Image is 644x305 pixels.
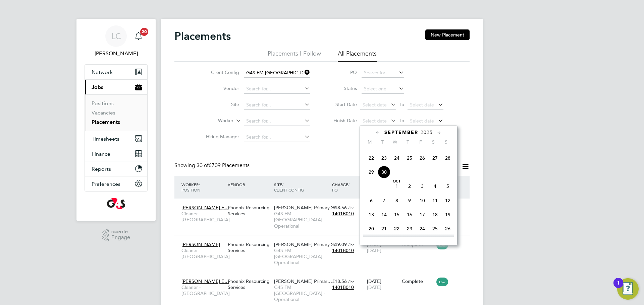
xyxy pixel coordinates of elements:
[132,25,145,47] a: 20
[174,29,231,43] h2: Placements
[181,205,229,211] span: [PERSON_NAME] E…
[201,134,239,140] label: Hiring Manager
[365,208,378,221] span: 13
[92,136,119,142] span: Timesheets
[244,84,310,94] input: Search for...
[348,242,354,247] span: / hr
[436,241,448,249] span: Low
[378,208,390,221] span: 14
[174,162,251,169] div: Showing
[92,166,111,172] span: Reports
[416,194,429,207] span: 10
[440,139,452,145] span: S
[85,25,148,58] a: LC[PERSON_NAME]
[327,101,357,107] label: Start Date
[427,139,440,145] span: S
[416,208,429,221] span: 17
[85,80,147,94] button: Jobs
[92,109,115,116] a: Vacancies
[390,180,403,193] span: 1
[441,208,454,221] span: 19
[365,152,378,164] span: 22
[85,176,147,191] button: Preferences
[441,152,454,164] span: 28
[397,100,406,109] span: To
[180,275,470,280] a: [PERSON_NAME] E…Cleaner - [GEOGRAPHIC_DATA]Phoenix Resourcing Services[PERSON_NAME] Primar…G4S FM...
[416,180,429,193] span: 3
[403,194,416,207] span: 9
[441,194,454,207] span: 12
[226,201,272,220] div: Phoenix Resourcing Services
[76,19,156,221] nav: Main navigation
[327,85,357,91] label: Status
[429,222,441,235] span: 25
[201,69,239,75] label: Client Config
[180,238,470,243] a: [PERSON_NAME]Cleaner - [GEOGRAPHIC_DATA]Phoenix Resourcing Services[PERSON_NAME] Primary Sc…G4S F...
[107,198,125,209] img: g4s-logo-retina.png
[274,211,329,229] span: G4S FM [GEOGRAPHIC_DATA] - Operational
[348,279,354,284] span: / hr
[244,68,310,78] input: Search for...
[274,247,329,266] span: G4S FM [GEOGRAPHIC_DATA] - Operational
[332,241,347,247] span: £19.09
[410,102,434,108] span: Select date
[332,182,350,193] span: / PO
[197,162,209,169] span: 30 of
[111,32,121,41] span: LC
[92,119,120,125] a: Placements
[390,180,403,183] span: Oct
[617,283,620,292] div: 1
[85,146,147,161] button: Finance
[403,180,416,193] span: 2
[201,101,239,107] label: Site
[102,229,130,242] a: Powered byEngage
[378,166,390,178] span: 30
[244,117,310,126] input: Search for...
[92,181,120,187] span: Preferences
[180,201,470,207] a: [PERSON_NAME] E…Cleaner - [GEOGRAPHIC_DATA]Phoenix Resourcing Services[PERSON_NAME] Primary Sc…G4...
[378,194,390,207] span: 7
[327,118,357,124] label: Finish Date
[92,151,110,157] span: Finance
[195,118,233,124] label: Worker
[274,284,329,303] span: G4S FM [GEOGRAPHIC_DATA] - Operational
[389,139,401,145] span: W
[272,178,330,196] div: Site
[274,278,332,284] span: [PERSON_NAME] Primar…
[617,278,639,300] button: Open Resource Center, 1 new notification
[85,94,147,131] div: Jobs
[85,131,147,146] button: Timesheets
[332,247,354,253] span: 1401B010
[332,278,347,284] span: £18.56
[376,139,389,145] span: T
[367,284,381,290] span: [DATE]
[425,29,470,40] button: New Placement
[274,205,341,211] span: [PERSON_NAME] Primary Sc…
[201,85,239,91] label: Vendor
[421,130,433,135] span: 2025
[397,116,406,125] span: To
[85,65,147,79] button: Network
[416,152,429,164] span: 26
[429,180,441,193] span: 4
[274,182,304,193] span: / Client Config
[367,247,381,253] span: [DATE]
[226,275,272,294] div: Phoenix Resourcing Services
[181,182,200,193] span: / Position
[441,222,454,235] span: 26
[226,178,272,190] div: Vendor
[332,211,354,217] span: 1401B010
[180,178,226,196] div: Worker
[181,247,224,259] span: Cleaner - [GEOGRAPHIC_DATA]
[365,194,378,207] span: 6
[403,208,416,221] span: 16
[244,133,310,142] input: Search for...
[403,152,416,164] span: 25
[111,235,130,240] span: Engage
[274,241,341,247] span: [PERSON_NAME] Primary Sc…
[332,284,354,290] span: 1401B010
[365,222,378,235] span: 20
[111,229,130,235] span: Powered by
[181,284,224,296] span: Cleaner - [GEOGRAPHIC_DATA]
[268,50,321,62] li: Placements I Follow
